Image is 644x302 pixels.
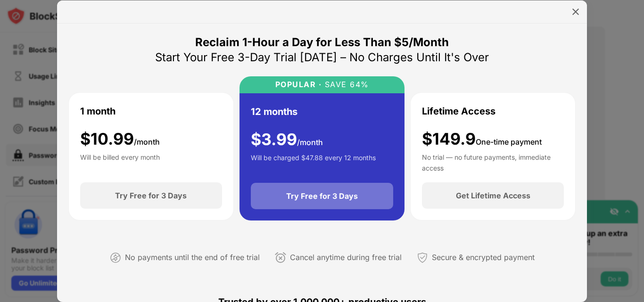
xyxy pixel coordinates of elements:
[322,80,369,89] div: SAVE 64%
[125,251,260,264] div: No payments until the end of free trial
[422,152,564,171] div: No trial — no future payments, immediate access
[297,138,323,147] span: /month
[134,137,160,147] span: /month
[80,152,160,171] div: Will be billed every month
[286,191,358,201] div: Try Free for 3 Days
[275,80,322,89] div: POPULAR ·
[80,130,160,149] div: $ 10.99
[251,153,376,171] div: Will be charged $47.88 every 12 months
[251,130,323,149] div: $ 3.99
[422,104,495,118] div: Lifetime Access
[456,191,530,200] div: Get Lifetime Access
[155,50,489,65] div: Start Your Free 3-Day Trial [DATE] – No Charges Until It's Over
[110,252,121,263] img: not-paying
[251,105,297,119] div: 12 months
[290,251,402,264] div: Cancel anytime during free trial
[80,104,116,118] div: 1 month
[432,251,535,264] div: Secure & encrypted payment
[115,191,187,200] div: Try Free for 3 Days
[476,137,542,147] span: One-time payment
[422,130,542,149] div: $149.9
[275,252,286,263] img: cancel-anytime
[417,252,428,263] img: secured-payment
[195,35,449,50] div: Reclaim 1-Hour a Day for Less Than $5/Month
